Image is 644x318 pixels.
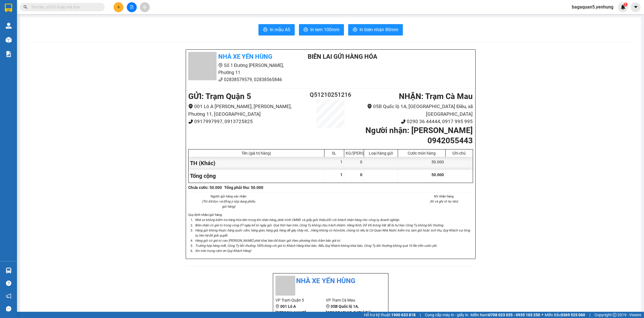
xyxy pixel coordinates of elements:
li: 0290 36 44444, 0917 995 995 [354,118,473,125]
button: caret-down [631,2,641,12]
div: 0 [344,157,364,170]
input: Tìm tên, số ĐT hoặc mã đơn [31,4,98,10]
span: question-circle [6,281,11,286]
button: plus [114,2,123,12]
li: 02838579579, 02838565846 [188,76,294,83]
span: aim [143,5,147,9]
span: environment [188,104,193,109]
span: file-add [130,5,134,9]
span: notification [6,293,11,299]
button: printerIn biên nhận 80mm [348,24,403,35]
span: 0 [360,172,362,177]
span: | [420,312,421,318]
strong: 0369 525 060 [561,313,585,317]
span: ⚪️ [542,314,543,316]
img: logo-vxr [5,4,12,12]
span: Hỗ trợ kỹ thuật: [364,312,416,318]
i: Trường hợp hàng mất, Công Ty bồi thường 100% đúng với giá trị Khách Hàng khai báo. Nếu Quý Khách ... [195,244,437,248]
sup: 1 [624,3,628,7]
i: Xin trân trọng cảm ơn Quý Khách Hàng! [195,249,251,253]
li: NV nhận hàng [415,194,473,199]
span: plus [117,5,121,9]
i: (Kí và ghi rõ họ tên) [430,199,458,203]
span: 1 [340,172,343,177]
span: printer [303,27,308,33]
img: warehouse-icon [6,23,12,29]
button: aim [140,2,150,12]
span: environment [275,304,279,308]
img: icon-new-feature [621,5,626,10]
span: 1 [624,3,626,7]
span: printer [263,27,268,33]
span: environment [218,63,223,68]
h2: Q51210251216 [307,90,354,100]
b: Người nhận : [PERSON_NAME] 0942055443 [365,126,473,145]
div: SL [326,151,343,155]
span: 50.000 [431,172,444,177]
div: 50.000 [398,157,446,170]
div: TH (Khác) [189,157,324,170]
img: solution-icon [6,51,12,57]
span: In mẫu A5 [270,26,290,33]
div: Loại hàng gửi [365,151,396,155]
span: printer [353,27,357,33]
b: NHẬN : Trạm Cà Mau [399,92,473,101]
li: VP Trạm Quận 5 [275,297,326,303]
li: Nhà xe Yến Hùng [275,276,386,287]
i: Hàng gửi không thuộc hàng quốc cấm, hàng gian, hàng giả, hàng dễ gây cháy nổ,...Hàng không có hóa... [195,228,470,237]
span: bagaquan5.yenhung [567,3,618,10]
span: phone [218,77,223,82]
b: Nhà xe Yến Hùng [218,53,272,60]
b: GỬI : Trạm Quận 5 [188,92,251,101]
span: Miền Nam [470,312,540,318]
li: VP Trạm Cà Mau [326,297,376,303]
span: message [6,306,11,311]
i: Hàng gửi có giá trị cao [PERSON_NAME] phải khai báo để được gửi theo phương thức đảm bảo giá trị. [195,239,341,243]
li: 05B Quốc lộ 1A, [GEOGRAPHIC_DATA] Điều, xã [GEOGRAPHIC_DATA] [354,103,473,118]
button: file-add [127,2,137,12]
span: Cung cấp máy in - giấy in: [425,312,469,318]
span: In tem 100mm [310,26,339,33]
span: phone [401,119,406,124]
i: Biên nhận có giá trị trong vòng 07 ngày kể từ ngày gửi. Quá thời hạn trên, Công Ty không chịu trá... [195,223,444,227]
div: KG/[PERSON_NAME] [346,151,362,155]
span: environment [326,304,330,308]
span: environment [367,104,372,109]
button: printerIn mẫu A5 [258,24,295,35]
span: caret-down [633,5,638,10]
img: warehouse-icon [6,37,12,43]
div: Tên (giá trị hàng) [190,151,323,155]
span: In biên nhận 80mm [360,26,398,33]
div: Cước món hàng [399,151,444,155]
div: Ghi chú [447,151,471,155]
li: 001 Lô A [PERSON_NAME], [PERSON_NAME], Phường 11, [GEOGRAPHIC_DATA] [188,103,307,118]
button: printerIn tem 100mm [299,24,344,35]
div: Quy định nhận/gửi hàng : [188,212,473,253]
strong: 0708 023 035 - 0935 103 250 [488,313,540,317]
div: 1 [324,157,344,170]
b: BIÊN LAI GỬI HÀNG HÓA [308,53,377,60]
span: Tổng cộng [190,172,216,179]
span: copyright [613,313,617,317]
i: Nhà xe không kiểm tra hàng hóa bên trong khi nhận hàng, phải trình CMND và giấy giới thiệu đối vớ... [195,218,400,222]
li: Người gửi hàng xác nhận [200,194,258,199]
span: Miền Bắc [545,312,585,318]
strong: 1900 633 818 [391,313,416,317]
li: Số 1 Đường [PERSON_NAME], Phường 11 [188,62,294,76]
span: search [23,5,27,9]
span: phone [188,119,193,124]
i: (Tôi đã đọc và đồng ý nộp dung phiếu gửi hàng) [202,199,255,209]
b: Tổng phải thu: 50.000 [224,185,263,190]
b: Chưa cước : 50.000 [188,185,222,190]
span: | [589,312,590,318]
img: warehouse-icon [6,268,12,273]
li: 0917997997, 0913725825 [188,118,307,125]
